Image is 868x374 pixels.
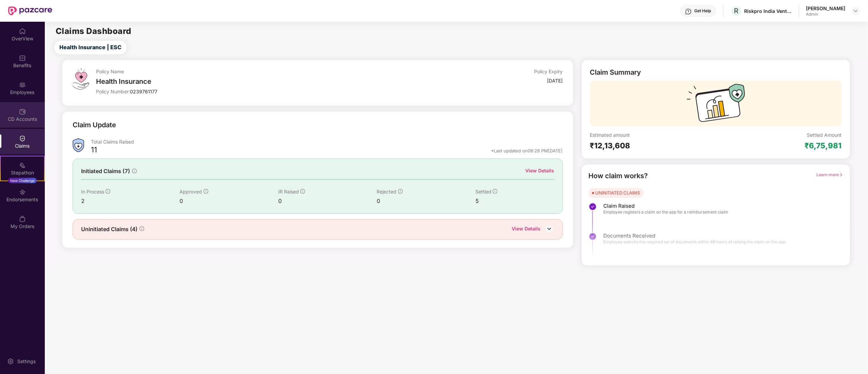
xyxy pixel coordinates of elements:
img: svg+xml;base64,PHN2ZyBpZD0iTXlfT3JkZXJzIiBkYXRhLW5hbWU9Ik15IE9yZGVycyIgeG1sbnM9Imh0dHA6Ly93d3cudz... [19,216,26,222]
div: Policy Name [96,68,407,75]
div: ₹6,75,981 [805,141,842,150]
img: DownIcon [544,224,554,234]
div: 5 [475,197,554,205]
div: Policy Number: [96,88,407,95]
img: svg+xml;base64,PHN2ZyB3aWR0aD0iMTcyIiBoZWlnaHQ9IjExMyIgdmlld0JveD0iMCAwIDE3MiAxMTMiIGZpbGw9Im5vbm... [687,84,745,126]
div: 2 [81,197,180,205]
span: IR Raised [278,189,299,194]
span: Initiated Claims (7) [81,167,130,175]
img: svg+xml;base64,PHN2ZyBpZD0iRW5kb3JzZW1lbnRzIiB4bWxucz0iaHR0cDovL3d3dy53My5vcmcvMjAwMC9zdmciIHdpZH... [19,189,26,195]
img: svg+xml;base64,PHN2ZyB4bWxucz0iaHR0cDovL3d3dy53My5vcmcvMjAwMC9zdmciIHdpZHRoPSI0OS4zMiIgaGVpZ2h0PS... [73,68,89,90]
span: Settled [475,189,491,194]
div: ₹12,13,608 [590,141,716,150]
span: info-circle [132,169,137,173]
span: Learn more [817,172,843,177]
span: 0239761177 [130,89,157,94]
div: Riskpro India Ventures Private Limited [744,8,792,14]
img: svg+xml;base64,PHN2ZyBpZD0iRHJvcGRvd24tMzJ4MzIiIHhtbG5zPSJodHRwOi8vd3d3LnczLm9yZy8yMDAwL3N2ZyIgd2... [853,8,858,14]
div: *Last updated on 08:28 PM[DATE] [491,148,563,154]
div: Claim Update [73,120,116,130]
div: How claim works? [589,171,648,181]
span: Rejected [377,189,397,194]
div: View Details [512,225,541,234]
span: Health Insurance | ESC [59,43,121,52]
div: 0 [377,197,476,205]
img: ClaimsSummaryIcon [73,138,84,152]
span: info-circle [106,189,110,194]
span: info-circle [300,189,305,194]
img: New Pazcare Logo [8,6,52,15]
div: Stepathon [1,169,44,176]
img: svg+xml;base64,PHN2ZyBpZD0iRW1wbG95ZWVzIiB4bWxucz0iaHR0cDovL3d3dy53My5vcmcvMjAwMC9zdmciIHdpZHRoPS... [19,81,26,88]
span: info-circle [398,189,403,194]
span: Employee registers a claim on the app for a reimbursement claim [604,209,729,215]
img: svg+xml;base64,PHN2ZyBpZD0iSGVscC0zMngzMiIgeG1sbnM9Imh0dHA6Ly93d3cudzMub3JnLzIwMDAvc3ZnIiB3aWR0aD... [685,8,692,15]
img: svg+xml;base64,PHN2ZyBpZD0iQ0RfQWNjb3VudHMiIGRhdGEtbmFtZT0iQ0QgQWNjb3VudHMiIHhtbG5zPSJodHRwOi8vd3... [19,108,26,115]
div: Get Help [695,8,711,14]
span: right [839,173,843,177]
div: 11 [91,145,97,156]
span: Approved [180,189,202,194]
div: Total Claims Raised [91,138,563,145]
img: svg+xml;base64,PHN2ZyB4bWxucz0iaHR0cDovL3d3dy53My5vcmcvMjAwMC9zdmciIHdpZHRoPSIyMSIgaGVpZ2h0PSIyMC... [19,162,26,169]
div: Settings [15,358,38,365]
h2: Claims Dashboard [56,27,131,35]
img: svg+xml;base64,PHN2ZyBpZD0iSG9tZSIgeG1sbnM9Imh0dHA6Ly93d3cudzMub3JnLzIwMDAvc3ZnIiB3aWR0aD0iMjAiIG... [19,28,26,35]
span: Uninitiated Claims (4) [81,225,137,233]
span: info-circle [204,189,208,194]
img: svg+xml;base64,PHN2ZyBpZD0iQ2xhaW0iIHhtbG5zPSJodHRwOi8vd3d3LnczLm9yZy8yMDAwL3N2ZyIgd2lkdGg9IjIwIi... [19,135,26,142]
span: Claim Raised [604,203,729,209]
img: svg+xml;base64,PHN2ZyBpZD0iU3RlcC1Eb25lLTMyeDMyIiB4bWxucz0iaHR0cDovL3d3dy53My5vcmcvMjAwMC9zdmciIH... [589,203,597,211]
div: UNINITIATED CLAIMS [596,189,640,196]
div: Policy Expiry [534,68,563,75]
div: 0 [278,197,377,205]
span: info-circle [139,226,144,231]
div: View Details [526,167,554,174]
span: In Process [81,189,104,194]
img: svg+xml;base64,PHN2ZyBpZD0iU2V0dGluZy0yMHgyMCIgeG1sbnM9Imh0dHA6Ly93d3cudzMub3JnLzIwMDAvc3ZnIiB3aW... [7,358,14,365]
div: [PERSON_NAME] [806,5,846,12]
div: Health Insurance [96,77,407,86]
div: Settled Amount [807,132,842,138]
div: [DATE] [547,77,563,84]
img: svg+xml;base64,PHN2ZyBpZD0iQmVuZWZpdHMiIHhtbG5zPSJodHRwOi8vd3d3LnczLm9yZy8yMDAwL3N2ZyIgd2lkdGg9Ij... [19,55,26,61]
div: Admin [806,12,846,17]
div: 0 [180,197,279,205]
div: Estimated amount [590,132,716,138]
button: Health Insurance | ESC [54,41,127,54]
span: R [734,7,739,15]
div: Claim Summary [590,68,641,76]
div: New Challenge [8,178,37,183]
span: info-circle [493,189,497,194]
